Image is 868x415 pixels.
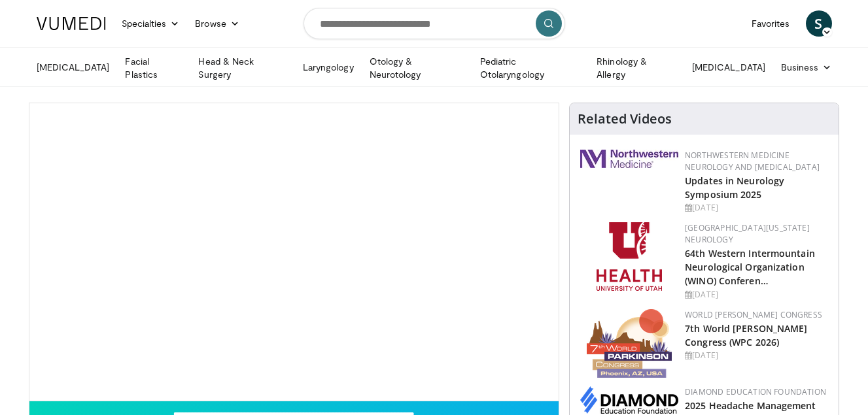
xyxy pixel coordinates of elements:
[29,103,559,401] video-js: Video Player
[304,8,565,39] input: Search topics, interventions
[685,174,784,201] a: Updates in Neurology Symposium 2025
[578,111,672,127] h4: Related Videos
[362,55,472,81] a: Otology & Neurotology
[685,247,815,287] a: 64th Western Intermountain Neurological Organization (WINO) Conferen…
[589,55,684,81] a: Rhinology & Allergy
[685,386,826,397] a: Diamond Education Foundation
[580,386,678,414] img: d0406666-9e5f-4b94-941b-f1257ac5ccaf.png.150x105_q85_autocrop_double_scale_upscale_version-0.2.png
[806,10,832,37] a: S
[117,55,190,81] a: Facial Plastics
[685,350,828,361] div: [DATE]
[744,10,798,37] a: Favorites
[187,10,247,37] a: Browse
[114,10,188,37] a: Specialties
[685,150,820,173] a: Northwestern Medicine Neurology and [MEDICAL_DATA]
[685,202,828,214] div: [DATE]
[29,54,118,80] a: [MEDICAL_DATA]
[684,54,773,80] a: [MEDICAL_DATA]
[587,309,672,378] img: 16fe1da8-a9a0-4f15-bd45-1dd1acf19c34.png.150x105_q85_autocrop_double_scale_upscale_version-0.2.png
[685,289,828,301] div: [DATE]
[685,322,807,348] a: 7th World [PERSON_NAME] Congress (WPC 2026)
[190,55,294,81] a: Head & Neck Surgery
[37,17,106,30] img: VuMedi Logo
[295,54,362,80] a: Laryngology
[685,222,810,245] a: [GEOGRAPHIC_DATA][US_STATE] Neurology
[597,222,662,291] img: f6362829-b0a3-407d-a044-59546adfd345.png.150x105_q85_autocrop_double_scale_upscale_version-0.2.png
[580,150,678,168] img: 2a462fb6-9365-492a-ac79-3166a6f924d8.png.150x105_q85_autocrop_double_scale_upscale_version-0.2.jpg
[773,54,840,80] a: Business
[472,55,589,81] a: Pediatric Otolaryngology
[685,309,822,320] a: World [PERSON_NAME] Congress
